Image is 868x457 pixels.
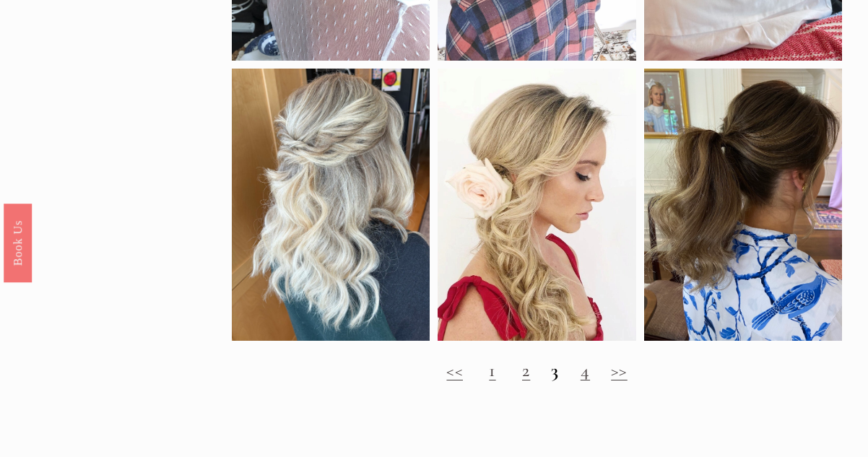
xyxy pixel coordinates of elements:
[446,359,463,381] a: <<
[489,359,495,381] a: 1
[551,359,559,381] strong: 3
[611,359,628,381] a: >>
[4,203,32,282] a: Book Us
[522,359,530,381] a: 2
[581,359,590,381] a: 4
